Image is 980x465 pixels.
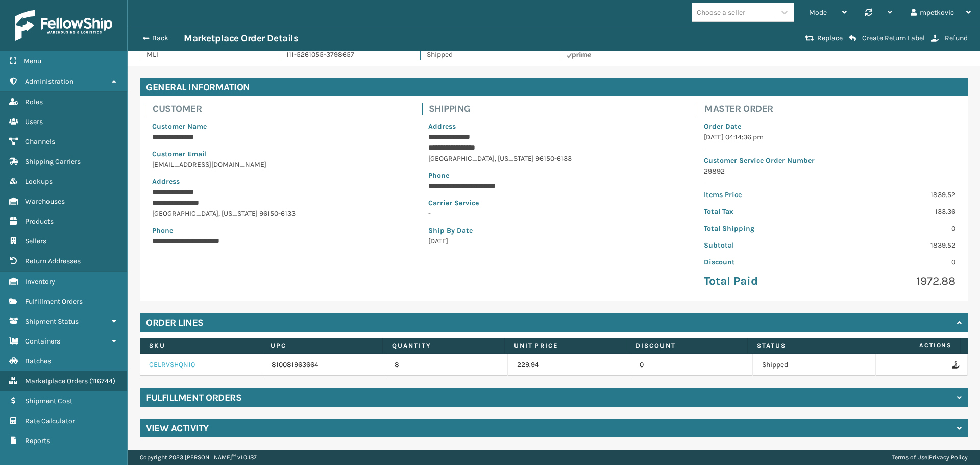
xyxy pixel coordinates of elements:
p: Customer Name [152,121,404,132]
label: Status [757,341,860,350]
p: [DATE] 04:14:36 pm [704,132,955,142]
span: Mode [809,8,827,17]
label: Unit Price [514,341,617,350]
div: | [892,450,968,465]
p: - [428,208,680,219]
h4: General Information [140,78,968,96]
p: Items Price [704,189,823,200]
td: 229.94 [508,354,630,376]
span: Administration [25,77,73,86]
span: Batches [25,357,51,365]
p: Copyright 2023 [PERSON_NAME]™ v 1.0.187 [140,450,257,465]
p: MLI [146,49,267,60]
span: Address [428,122,456,131]
p: Subtotal [704,240,823,251]
h4: Customer [153,103,410,115]
span: Shipment Cost [25,397,72,405]
label: SKU [149,341,252,350]
h3: Marketplace Order Details [184,32,298,44]
label: Quantity [392,341,495,350]
span: Shipping Carriers [25,157,81,166]
i: Create Return Label [849,34,856,42]
p: 111-5261055-3798657 [286,49,407,60]
span: Users [25,117,43,126]
span: ( 116744 ) [89,377,115,385]
td: Shipped [753,354,875,376]
span: Roles [25,97,43,106]
span: Return Addresses [25,257,81,265]
a: CELRVSHQN10 [149,360,195,369]
button: Refund [928,34,971,43]
p: Phone [428,170,680,181]
p: [GEOGRAPHIC_DATA] , [US_STATE] 96150-6133 [152,208,404,219]
p: Total Shipping [704,223,823,234]
h4: Fulfillment Orders [146,391,241,404]
div: Choose a seller [697,7,745,18]
span: Products [25,217,54,226]
p: 0 [836,257,955,267]
span: Inventory [25,277,55,286]
h4: Order Lines [146,316,204,329]
p: Customer Service Order Number [704,155,955,166]
p: 29892 [704,166,955,177]
span: Actions [872,337,958,354]
p: Order Date [704,121,955,132]
p: 1839.52 [836,189,955,200]
p: Phone [152,225,404,236]
i: Refund Order Line [952,361,958,369]
i: Refund [931,35,939,42]
p: Total Tax [704,206,823,217]
img: logo [15,10,112,41]
h4: Master Order [704,103,962,115]
span: Address [152,177,180,186]
p: [EMAIL_ADDRESS][DOMAIN_NAME] [152,159,404,170]
span: Shipment Status [25,317,79,326]
span: Containers [25,337,60,346]
label: UPC [271,341,373,350]
span: Warehouses [25,197,65,206]
p: 0 [836,223,955,234]
p: [DATE] [428,236,680,247]
button: Replace [802,34,846,43]
i: Replace [805,35,814,42]
td: 810081963664 [262,354,385,376]
td: 8 [385,354,508,376]
span: Lookups [25,177,53,186]
span: Menu [23,57,41,65]
p: Ship By Date [428,225,680,236]
p: Shipped [427,49,548,60]
label: Discount [635,341,738,350]
a: Privacy Policy [929,454,968,461]
h4: Shipping [429,103,686,115]
span: Sellers [25,237,46,246]
p: 1839.52 [836,240,955,251]
p: Total Paid [704,274,823,289]
p: Discount [704,257,823,267]
h4: View Activity [146,422,209,434]
p: 133.36 [836,206,955,217]
button: Back [137,34,184,43]
span: Marketplace Orders [25,377,88,385]
p: Customer Email [152,149,404,159]
a: Terms of Use [892,454,927,461]
p: [GEOGRAPHIC_DATA] , [US_STATE] 96150-6133 [428,153,680,164]
p: 1972.88 [836,274,955,289]
button: Create Return Label [846,34,928,43]
span: Channels [25,137,55,146]
p: Carrier Service [428,198,680,208]
td: 0 [630,354,753,376]
span: Fulfillment Orders [25,297,83,306]
span: Rate Calculator [25,417,75,425]
span: Reports [25,436,50,445]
